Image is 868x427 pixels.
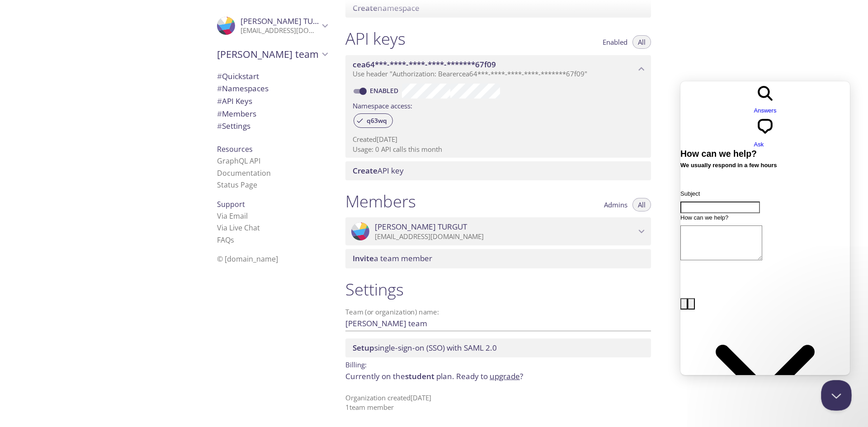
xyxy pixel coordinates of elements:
[217,71,222,81] span: #
[210,82,335,95] div: Namespaces
[217,144,253,154] span: Resources
[217,121,250,131] span: Settings
[345,249,651,268] div: Invite a team member
[217,71,259,81] span: Quickstart
[217,96,252,106] span: API Keys
[345,371,651,382] p: Currently on the plan.
[353,253,374,263] span: Invite
[241,26,319,35] p: [EMAIL_ADDRESS][DOMAIN_NAME]
[345,191,416,211] h1: Members
[353,165,404,176] span: API key
[217,108,256,119] span: Members
[210,11,335,41] div: CAGAN TURGUT
[345,338,651,357] div: Setup SSO
[210,70,335,83] div: Quickstart
[345,217,651,245] div: CAGAN TURGUT
[217,156,260,166] a: GraphQL API
[405,371,434,381] span: student
[353,343,497,353] span: single-sign-on (SSO) with SAML 2.0
[345,393,651,413] p: Organization created [DATE] 1 team member
[632,198,651,211] button: All
[456,371,523,381] span: Ready to ?
[597,35,633,49] button: Enabled
[345,161,651,180] div: Create API Key
[241,16,333,26] span: [PERSON_NAME] TURGUT
[217,180,257,190] a: Status Page
[353,99,412,112] label: Namespace access:
[353,343,374,353] span: Setup
[368,86,402,95] a: Enabled
[210,108,335,120] div: Members
[632,35,651,49] button: All
[217,254,278,264] span: © [DOMAIN_NAME]
[217,199,245,209] span: Support
[217,211,248,221] a: Via Email
[217,48,319,61] span: [PERSON_NAME] team
[217,235,234,245] a: FAQ
[375,222,467,232] span: [PERSON_NAME] TURGUT
[353,253,432,263] span: a team member
[353,145,644,154] p: Usage: 0 API calls this month
[375,232,636,241] p: [EMAIL_ADDRESS][DOMAIN_NAME]
[821,380,852,411] iframe: Help Scout Beacon - Close
[361,117,392,125] span: q63wq
[217,168,271,178] a: Documentation
[345,28,406,49] h1: API keys
[217,96,222,106] span: #
[217,83,269,94] span: Namespaces
[210,95,335,108] div: API Keys
[217,121,222,131] span: #
[353,135,644,144] p: Created [DATE]
[217,223,260,233] a: Via Live Chat
[345,309,439,315] label: Team (or organization) name:
[353,165,377,176] span: Create
[217,83,222,94] span: #
[231,235,234,245] span: s
[210,42,335,66] div: CAGAN's team
[217,108,222,119] span: #
[354,113,393,128] div: q63wq
[345,279,651,300] h1: Settings
[210,120,335,132] div: Team Settings
[490,371,520,381] a: upgrade
[599,198,633,211] button: Admins
[345,357,651,371] p: Billing:
[680,81,850,375] iframe: Help Scout Beacon - Live Chat, Contact Form, and Knowledge Base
